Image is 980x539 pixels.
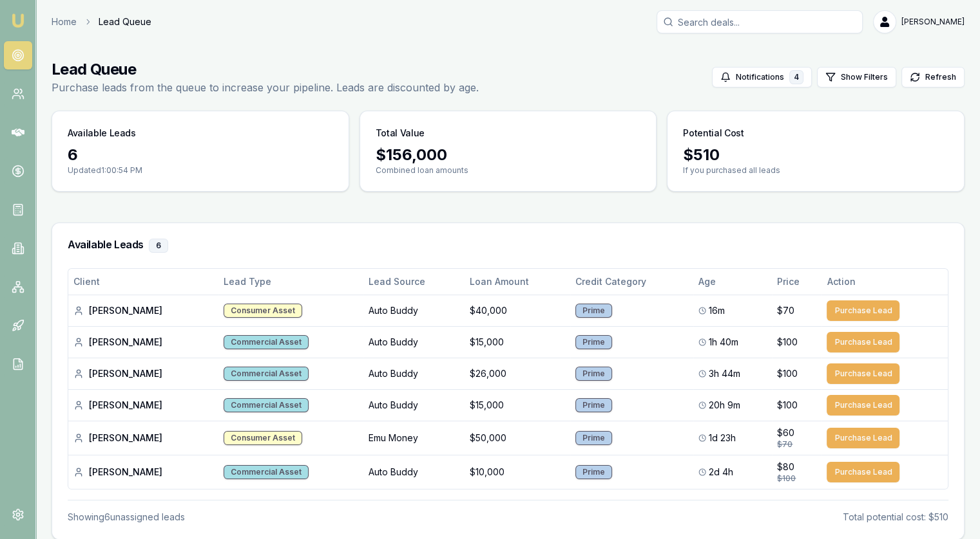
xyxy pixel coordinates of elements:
div: [PERSON_NAME] [73,466,213,479]
div: [PERSON_NAME] [73,399,213,412]
span: 16m [709,304,725,317]
button: Show Filters [817,67,896,87]
span: $80 [777,461,794,473]
td: $15,000 [465,389,570,421]
div: Commercial Asset [224,465,309,479]
button: Purchase Lead [827,395,899,416]
td: $40,000 [465,295,570,326]
button: Purchase Lead [827,462,899,482]
th: Loan Amount [465,269,570,295]
div: Prime [575,335,612,349]
div: 6 [149,239,168,253]
p: Updated 1:00:54 PM [68,165,333,176]
td: Auto Buddy [363,358,465,389]
div: Prime [575,304,612,318]
th: Price [772,269,821,295]
p: Combined loan amounts [376,165,641,176]
h1: Lead Queue [52,59,479,80]
div: Showing 6 unassigned lead s [68,511,185,524]
div: Consumer Asset [224,304,302,318]
th: Lead Type [218,269,363,295]
h3: Available Leads [68,127,136,140]
nav: breadcrumb [52,15,151,28]
a: Home [52,15,77,28]
th: Age [693,269,773,295]
h3: Potential Cost [683,127,744,140]
div: 6 [68,145,333,165]
button: Purchase Lead [827,332,899,352]
h3: Available Leads [68,239,948,253]
div: Prime [575,367,612,381]
div: Commercial Asset [224,335,309,349]
button: Purchase Lead [827,300,899,321]
div: [PERSON_NAME] [73,432,213,444]
span: $70 [777,304,794,317]
td: Auto Buddy [363,389,465,421]
td: $10,000 [465,455,570,489]
td: Auto Buddy [363,455,465,489]
div: Consumer Asset [224,431,302,445]
td: Auto Buddy [363,295,465,326]
input: Search deals [657,10,863,33]
button: Purchase Lead [827,428,899,448]
td: Auto Buddy [363,326,465,358]
th: Lead Source [363,269,465,295]
div: $100 [777,473,816,484]
div: Commercial Asset [224,398,309,412]
div: Commercial Asset [224,367,309,381]
div: Prime [575,465,612,479]
div: Total potential cost: $510 [843,511,948,524]
button: Notifications4 [712,67,812,87]
span: $100 [777,336,798,349]
div: Prime [575,431,612,445]
span: Lead Queue [99,15,151,28]
div: $ 510 [683,145,948,165]
button: Purchase Lead [827,363,899,384]
p: If you purchased all leads [683,165,948,176]
span: $60 [777,426,794,439]
th: Action [821,269,948,295]
span: 20h 9m [709,399,740,412]
td: $26,000 [465,358,570,389]
div: [PERSON_NAME] [73,304,213,317]
h3: Total Value [376,127,425,140]
button: Refresh [901,67,965,87]
div: [PERSON_NAME] [73,367,213,380]
span: $100 [777,399,798,412]
span: [PERSON_NAME] [901,17,965,27]
div: Prime [575,398,612,412]
span: 2d 4h [709,466,733,479]
p: Purchase leads from the queue to increase your pipeline. Leads are discounted by age. [52,80,479,95]
th: Client [68,269,218,295]
img: emu-icon-u.png [10,13,26,28]
div: [PERSON_NAME] [73,336,213,349]
span: $100 [777,367,798,380]
div: $70 [777,439,816,450]
div: $ 156,000 [376,145,641,165]
th: Credit Category [570,269,693,295]
span: 3h 44m [709,367,740,380]
span: 1d 23h [709,432,736,444]
div: 4 [789,70,803,84]
td: $50,000 [465,421,570,455]
td: $15,000 [465,326,570,358]
td: Emu Money [363,421,465,455]
span: 1h 40m [709,336,738,349]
